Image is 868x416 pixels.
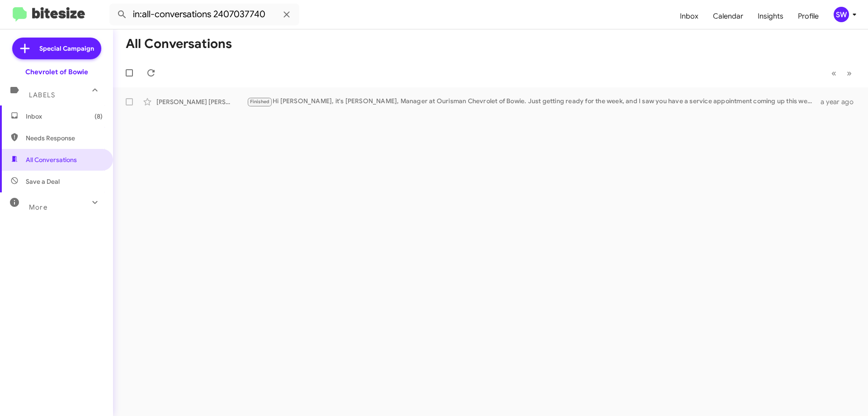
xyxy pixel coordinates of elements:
[26,112,103,121] span: Inbox
[817,97,861,106] div: a year ago
[826,7,858,22] button: SW
[126,37,232,51] h1: All Conversations
[673,3,706,29] a: Inbox
[841,64,857,82] button: Next
[247,96,817,107] div: Hi [PERSON_NAME], it's [PERSON_NAME], Manager at Ourisman Chevrolet of Bowie. Just getting ready ...
[39,44,94,53] span: Special Campaign
[26,134,103,143] span: Needs Response
[250,99,270,105] span: Finished
[29,91,55,99] span: Labels
[25,67,88,77] div: Chevrolet of Bowie
[847,67,852,79] span: »
[29,203,47,211] span: More
[706,3,750,29] a: Calendar
[109,4,299,25] input: Search
[826,64,857,82] nav: Page navigation example
[156,97,247,106] div: [PERSON_NAME] [PERSON_NAME]
[826,64,842,82] button: Previous
[26,177,60,186] span: Save a Deal
[94,112,103,121] span: (8)
[791,3,826,29] a: Profile
[12,38,101,59] a: Special Campaign
[26,155,77,164] span: All Conversations
[750,3,791,29] a: Insights
[831,67,836,79] span: «
[834,7,849,22] div: SW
